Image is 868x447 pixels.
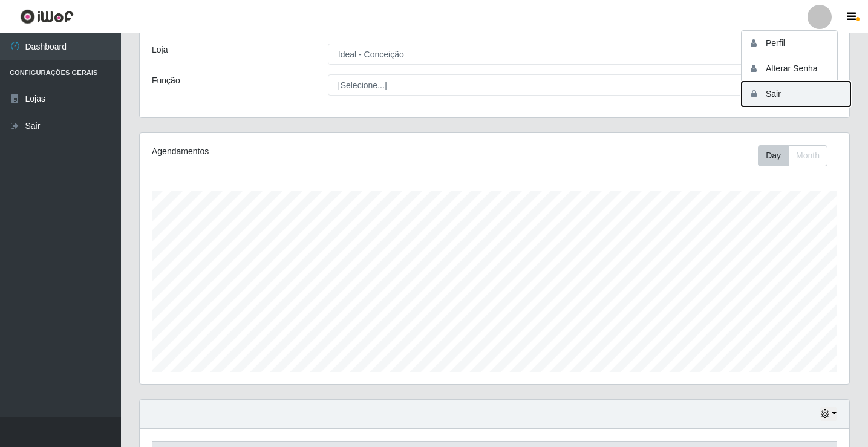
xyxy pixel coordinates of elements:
div: First group [758,145,827,166]
label: Função [152,74,180,87]
button: Alterar Senha [742,56,850,82]
img: CoreUI Logo [20,9,74,24]
button: Perfil [742,31,850,56]
button: Sair [742,82,850,106]
button: Day [758,145,789,166]
div: Agendamentos [152,145,427,158]
div: Toolbar with button groups [758,145,837,166]
label: Loja [152,44,168,56]
button: Month [788,145,827,166]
